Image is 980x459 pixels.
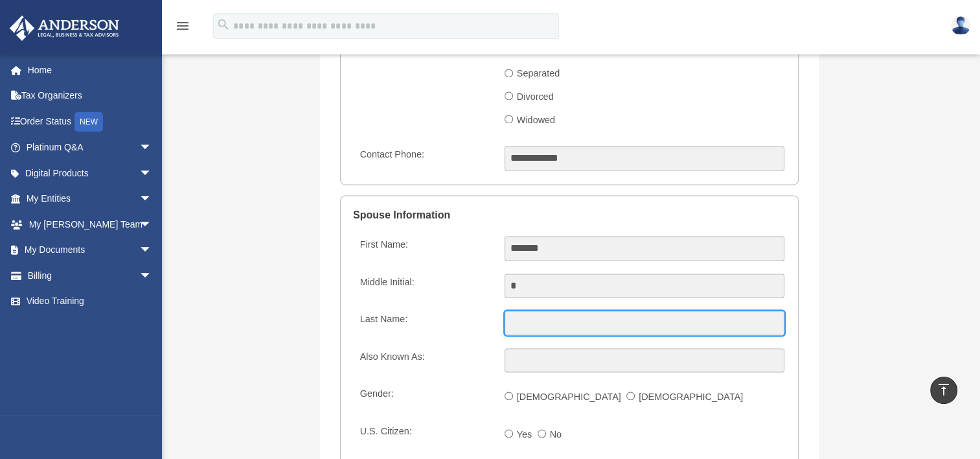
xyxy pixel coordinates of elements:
a: My [PERSON_NAME] Teamarrow_drop_down [9,211,172,237]
a: Platinum Q&Aarrow_drop_down [9,135,172,161]
label: Middle Initial: [354,274,494,298]
label: [DEMOGRAPHIC_DATA] [635,387,748,408]
label: No [546,425,567,445]
div: NEW [74,112,103,132]
a: menu [175,23,190,34]
span: arrow_drop_down [139,237,165,264]
a: vertical_align_top [930,377,957,404]
span: arrow_drop_down [139,211,165,238]
i: search [216,18,231,32]
label: Divorced [513,87,559,108]
img: Anderson Advisors Platinum Portal [6,16,123,41]
span: arrow_drop_down [139,160,165,187]
img: User Pic [951,16,970,35]
a: Order StatusNEW [9,108,172,135]
a: Digital Productsarrow_drop_down [9,160,172,186]
label: Separated [513,64,565,84]
a: Tax Organizers [9,83,172,109]
a: My Entitiesarrow_drop_down [9,186,172,212]
label: Gender: [354,385,494,410]
label: Also Known As: [354,348,494,373]
label: Widowed [513,110,561,131]
label: Yes [513,425,538,445]
a: Video Training [9,288,172,314]
label: Marital Status: [354,18,494,133]
legend: Spouse Information [353,196,786,235]
label: First Name: [354,236,494,261]
span: arrow_drop_down [139,135,165,161]
span: arrow_drop_down [139,263,165,289]
a: Home [9,57,172,83]
i: menu [175,18,190,34]
i: vertical_align_top [936,382,952,397]
label: Contact Phone: [354,146,494,171]
label: [DEMOGRAPHIC_DATA] [513,387,626,408]
label: Last Name: [354,311,494,335]
span: arrow_drop_down [139,186,165,213]
a: Billingarrow_drop_down [9,263,172,288]
label: U.S. Citizen: [354,423,494,447]
a: My Documentsarrow_drop_down [9,237,172,263]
